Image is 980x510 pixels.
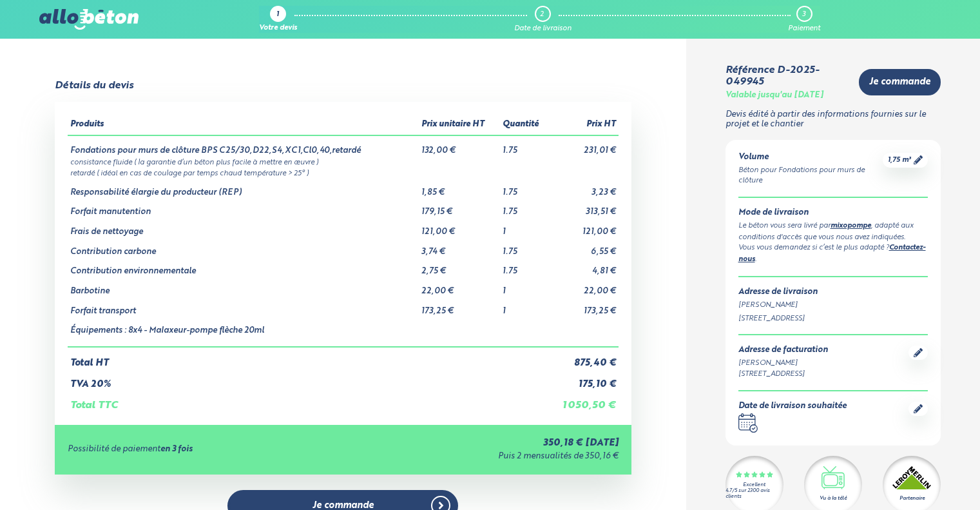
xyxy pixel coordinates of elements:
td: Total TTC [68,389,548,411]
div: 3 [802,10,805,19]
td: 4,81 € [549,257,619,277]
td: 1.75 [500,135,549,156]
div: Adresse de facturation [738,346,828,355]
td: 1.75 [500,257,549,277]
a: mixopompe [831,222,871,230]
td: 121,00 € [419,217,500,237]
td: 22,00 € [419,277,500,297]
td: 175,10 € [549,369,619,390]
td: retardé ( idéal en cas de coulage par temps chaud température > 25° ) [68,167,618,178]
div: Puis 2 mensualités de 350,16 € [348,452,618,462]
td: 1 [500,277,549,297]
div: Béton pour Fondations pour murs de clôture [738,165,883,187]
div: Adresse de livraison [738,288,928,297]
td: Forfait transport [68,297,419,317]
td: 22,00 € [549,277,619,297]
td: 179,15 € [419,197,500,217]
td: 1.75 [500,237,549,257]
th: Quantité [500,115,549,135]
div: [PERSON_NAME] [738,300,928,311]
td: Responsabilité élargie du producteur (REP) [68,178,419,198]
a: 2 Date de livraison [514,6,572,33]
td: 121,00 € [549,217,619,237]
td: 1 [500,217,549,237]
div: Vous vous demandez si c’est le plus adapté ? . [738,242,928,266]
td: 1 [500,297,549,317]
td: Équipements : 8x4 - Malaxeur-pompe flèche 20ml [68,316,419,347]
td: 1 050,50 € [549,389,619,411]
td: Contribution environnementale [68,257,419,277]
th: Produits [68,115,419,135]
strong: en 3 fois [160,445,193,453]
div: [PERSON_NAME] [738,358,828,369]
div: Volume [738,153,883,162]
span: Je commande [869,77,930,88]
td: 173,25 € [419,297,500,317]
td: Frais de nettoyage [68,217,419,237]
div: Le béton vous sera livré par , adapté aux conditions d'accès que vous nous avez indiquées. [738,221,928,243]
td: 313,51 € [549,197,619,217]
div: Possibilité de paiement [68,445,348,455]
div: Excellent [743,482,765,488]
td: 1.75 [500,178,549,198]
div: Paiement [788,25,820,33]
td: 132,00 € [419,135,500,156]
td: 3,23 € [549,178,619,198]
div: Votre devis [259,25,297,33]
td: 6,55 € [549,237,619,257]
td: Forfait manutention [68,197,419,217]
td: 875,40 € [549,347,619,369]
td: 1.75 [500,197,549,217]
div: [STREET_ADDRESS] [738,369,828,380]
div: Date de livraison souhaitée [738,402,847,411]
td: 231,01 € [549,135,619,156]
div: Référence D-2025-049945 [725,64,849,88]
td: 3,74 € [419,237,500,257]
th: Prix HT [549,115,619,135]
div: 350,18 € [DATE] [348,438,618,449]
td: 1,85 € [419,178,500,198]
div: [STREET_ADDRESS] [738,313,928,324]
p: Devis édité à partir des informations fournies sur le projet et le chantier [725,110,941,129]
a: 3 Paiement [788,6,820,33]
div: Vu à la télé [820,495,847,502]
td: Contribution carbone [68,237,419,257]
td: Fondations pour murs de clôture BPS C25/30,D22,S4,XC1,Cl0,40,retardé [68,135,419,156]
td: 173,25 € [549,297,619,317]
td: 2,75 € [419,257,500,277]
div: Partenaire [899,495,925,502]
a: 1 Votre devis [259,6,297,33]
td: Barbotine [68,277,419,297]
div: Détails du devis [55,80,133,92]
div: Mode de livraison [738,208,928,218]
td: consistance fluide ( la garantie d’un béton plus facile à mettre en œuvre ) [68,156,618,167]
th: Prix unitaire HT [419,115,500,135]
div: Date de livraison [514,25,572,33]
img: allobéton [39,9,139,30]
td: Total HT [68,347,548,369]
div: 4.7/5 sur 2300 avis clients [725,488,783,500]
div: 1 [276,11,279,19]
iframe: Help widget launcher [865,460,966,496]
div: 2 [540,10,544,19]
a: Je commande [859,69,941,95]
td: TVA 20% [68,369,548,390]
div: Valable jusqu'au [DATE] [725,91,823,101]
